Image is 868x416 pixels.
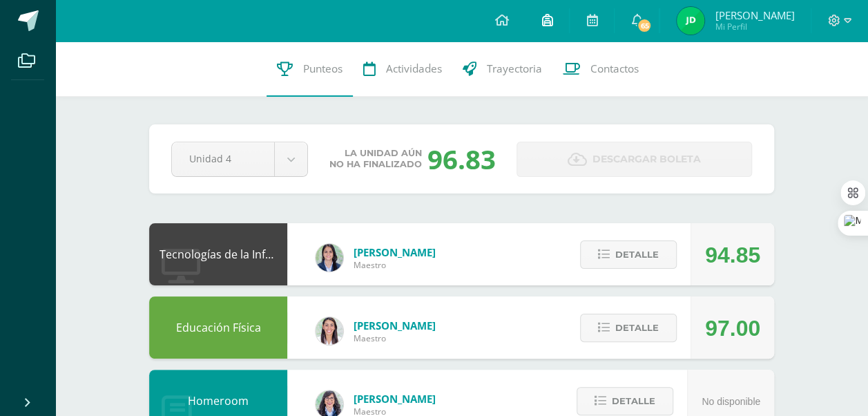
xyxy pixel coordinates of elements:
span: [PERSON_NAME] [354,392,436,406]
span: Descargar boleta [592,142,701,176]
img: 68dbb99899dc55733cac1a14d9d2f825.png [316,317,343,345]
div: Educación Física [149,296,287,359]
span: Maestro [354,332,436,344]
span: 65 [637,18,652,33]
span: Actividades [386,62,442,76]
button: Detalle [577,387,673,415]
div: 96.83 [427,141,496,177]
a: Contactos [552,41,649,97]
span: Contactos [590,62,639,76]
div: 94.85 [705,224,760,286]
span: [PERSON_NAME] [354,319,436,332]
span: [PERSON_NAME] [715,8,794,22]
span: Maestro [354,259,436,271]
span: Punteos [303,62,343,76]
div: 97.00 [705,297,760,359]
span: No disponible [702,396,760,407]
button: Detalle [580,240,677,269]
a: Actividades [353,41,452,97]
span: Mi Perfil [715,21,794,32]
span: Detalle [615,242,659,267]
span: Detalle [615,315,659,341]
img: 7489ccb779e23ff9f2c3e89c21f82ed0.png [316,244,343,272]
span: Trayectoria [487,62,542,76]
a: Unidad 4 [172,142,307,176]
div: Tecnologías de la Información y Comunicación: Computación [149,223,287,285]
a: Trayectoria [452,41,552,97]
button: Detalle [580,314,677,342]
span: [PERSON_NAME] [354,245,436,259]
img: 47bb5cb671f55380063b8448e82fec5d.png [677,7,704,35]
span: La unidad aún no ha finalizado [329,148,422,170]
a: Punteos [267,41,353,97]
span: Unidad 4 [189,142,257,175]
span: Detalle [612,388,655,414]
